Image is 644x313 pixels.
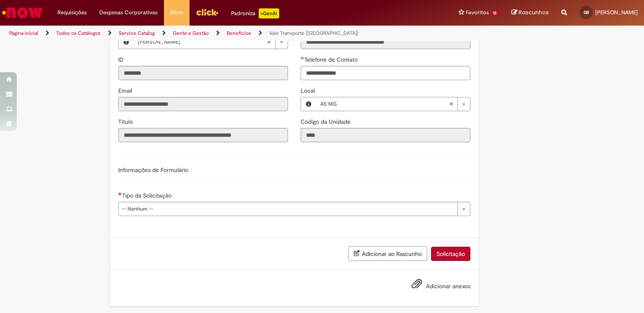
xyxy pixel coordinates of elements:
[9,30,38,37] a: Página inicial
[118,166,188,174] label: Informações de Formulário
[426,282,470,290] span: Adicionar anexos
[301,56,304,60] span: Obrigatório Preenchido
[348,246,427,261] button: Adicionar ao Rascunho
[118,55,125,64] label: Somente leitura - ID
[301,66,470,80] input: Telefone de Contato
[259,8,279,18] p: +GenAi
[119,35,134,49] button: Favorecido, Visualizar este registro Gabriella Sales Bambirra
[595,9,638,16] span: [PERSON_NAME]
[231,8,279,18] div: Padroniza
[1,4,44,21] img: ServiceNow
[118,87,134,94] span: Somente leitura - Email
[409,276,424,295] button: Adicionar anexos
[431,247,470,261] button: Solicitação
[301,87,317,94] span: Local
[512,9,549,17] a: Rascunhos
[466,8,489,17] span: Favoritos
[262,35,275,49] abbr: Limpar campo Favorecido
[316,97,470,111] a: AS MGLimpar campo Local
[138,35,267,49] span: [PERSON_NAME]
[301,128,470,142] input: Código da Unidade
[134,35,288,49] a: [PERSON_NAME]Limpar campo Favorecido
[445,97,457,111] abbr: Limpar campo Local
[519,8,549,16] span: Rascunhos
[269,30,358,37] a: Vale Transporte ([GEOGRAPHIC_DATA])
[301,97,316,111] button: Local, Visualizar este registro AS MG
[118,86,134,95] label: Somente leitura - Email
[57,8,87,17] span: Requisições
[227,30,251,37] a: Benefícios
[56,30,101,37] a: Todos os Catálogos
[301,117,352,126] label: Somente leitura - Código da Unidade
[320,97,449,111] span: AS MG
[301,118,352,125] span: Somente leitura - Código da Unidade
[118,97,288,111] input: Email
[584,10,589,15] span: GB
[119,30,155,37] a: Service Catalog
[118,192,122,196] span: Necessários
[173,30,209,37] a: Gente e Gestão
[99,8,158,17] span: Despesas Corporativas
[122,202,453,216] span: -- Nenhum --
[118,118,135,125] span: Somente leitura - Título
[118,128,288,142] input: Título
[170,8,183,17] span: More
[118,117,135,126] label: Somente leitura - Título
[301,35,470,49] input: Departamento
[122,192,173,199] span: Tipo da Solicitação
[6,26,423,41] ul: Trilhas de página
[118,66,288,80] input: ID
[304,56,359,63] span: Telefone de Contato
[491,10,499,17] span: 12
[196,6,218,18] img: click_logo_yellow_360x200.png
